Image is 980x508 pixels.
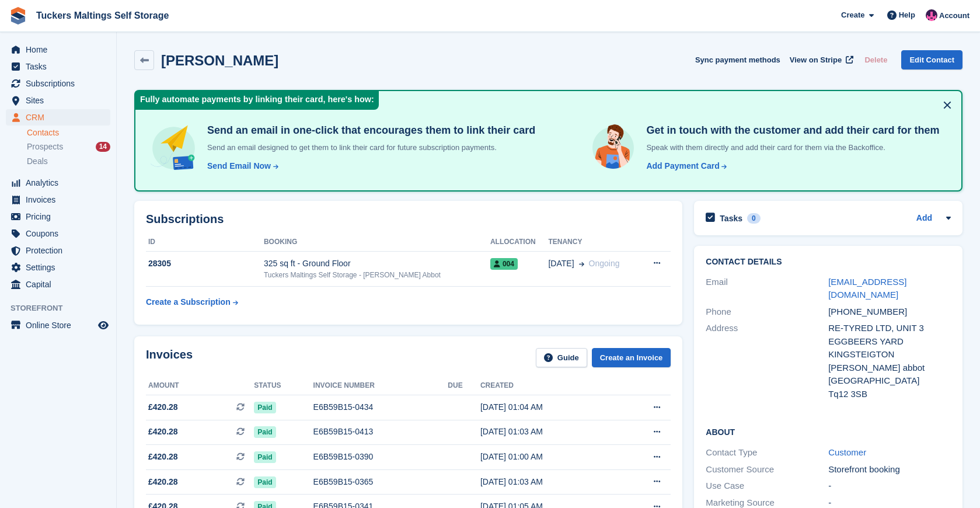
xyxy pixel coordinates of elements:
[32,6,173,25] a: Tuckers Maltings Self Storage
[203,142,535,154] p: Send an email designed to get them to link their card for future subscription payments.
[254,476,275,488] span: Paid
[26,109,96,126] span: CRM
[6,58,110,75] a: menu
[706,276,828,302] div: Email
[589,259,620,268] span: Ongoing
[490,258,518,270] span: 004
[480,451,618,463] div: [DATE] 01:00 AM
[26,259,96,276] span: Settings
[313,476,448,488] div: E6B59B15-0365
[207,160,271,172] div: Send Email Now
[706,426,951,437] h2: About
[747,213,761,224] div: 0
[11,302,116,314] span: Storefront
[916,212,932,225] a: Add
[828,374,951,388] div: [GEOGRAPHIC_DATA]
[6,192,110,208] a: menu
[641,142,939,154] p: Speak with them directly and add their card for them via the Backoffice.
[264,233,490,252] th: Booking
[828,361,951,375] div: [PERSON_NAME] abbot
[706,463,828,476] div: Customer Source
[26,276,96,293] span: Capital
[828,447,866,457] a: Customer
[480,426,618,438] div: [DATE] 01:03 AM
[146,258,264,270] div: 28305
[6,75,110,92] a: menu
[146,377,254,395] th: Amount
[26,242,96,259] span: Protection
[9,7,27,25] img: stora-icon-8386f47178a22dfd0bd8f6a31ec36ba5ce8667c1dd55bd0f319d3a0aa187defe.svg
[641,124,939,137] h4: Get in touch with the customer and add their card for them
[828,463,951,476] div: Storefront booking
[203,124,535,137] h4: Send an email in one-click that encourages them to link their card
[695,50,780,69] button: Sync payment methods
[939,10,969,22] span: Account
[26,317,96,333] span: Online Store
[828,322,951,361] div: RE-TYRED LTD, UNIT 3 EGGBEERS YARD KINGSTEIGTON
[313,377,448,395] th: Invoice number
[480,401,618,413] div: [DATE] 01:04 AM
[548,233,639,252] th: Tenancy
[26,75,96,92] span: Subscriptions
[901,50,962,69] a: Edit Contact
[148,401,178,413] span: £420.28
[26,208,96,225] span: Pricing
[135,91,379,110] div: Fully automate payments by linking their card, here's how:
[313,426,448,438] div: E6B59B15-0413
[27,141,110,153] a: Prospects 14
[146,291,238,313] a: Create a Subscription
[26,192,96,208] span: Invoices
[6,175,110,191] a: menu
[254,402,275,413] span: Paid
[548,258,574,270] span: [DATE]
[6,109,110,126] a: menu
[254,377,313,395] th: Status
[96,318,110,332] a: Preview store
[26,41,96,58] span: Home
[706,446,828,460] div: Contact Type
[313,451,448,463] div: E6B59B15-0390
[841,9,864,21] span: Create
[706,479,828,493] div: Use Case
[146,233,264,252] th: ID
[828,305,951,319] div: [PHONE_NUMBER]
[27,156,48,167] span: Deals
[254,426,275,438] span: Paid
[706,322,828,401] div: Address
[146,348,193,367] h2: Invoices
[646,160,719,172] div: Add Payment Card
[146,213,671,226] h2: Subscriptions
[592,348,671,367] a: Create an Invoice
[706,305,828,319] div: Phone
[264,270,490,280] div: Tuckers Maltings Self Storage - [PERSON_NAME] Abbot
[6,41,110,58] a: menu
[161,53,278,68] h2: [PERSON_NAME]
[790,54,842,66] span: View on Stripe
[536,348,587,367] a: Guide
[828,388,951,401] div: Tq12 3SB
[6,92,110,109] a: menu
[6,317,110,333] a: menu
[96,142,110,152] div: 14
[590,124,637,172] img: get-in-touch-e3e95b6451f4e49772a6039d3abdde126589d6f45a760754adfa51be33bf0f70.svg
[254,451,275,463] span: Paid
[264,258,490,270] div: 325 sq ft - Ground Floor
[6,242,110,259] a: menu
[6,225,110,242] a: menu
[27,141,63,152] span: Prospects
[26,58,96,75] span: Tasks
[448,377,480,395] th: Due
[706,258,951,267] h2: Contact Details
[480,476,618,488] div: [DATE] 01:03 AM
[785,50,856,69] a: View on Stripe
[148,426,178,438] span: £420.28
[26,225,96,242] span: Coupons
[6,276,110,293] a: menu
[828,277,906,300] a: [EMAIL_ADDRESS][DOMAIN_NAME]
[146,296,231,308] div: Create a Subscription
[148,476,178,488] span: £420.28
[6,259,110,276] a: menu
[26,175,96,191] span: Analytics
[828,479,951,493] div: -
[149,124,198,172] img: send-email-b5881ef4c8f827a638e46e229e590028c7e36e3a6c99d2365469aff88783de13.svg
